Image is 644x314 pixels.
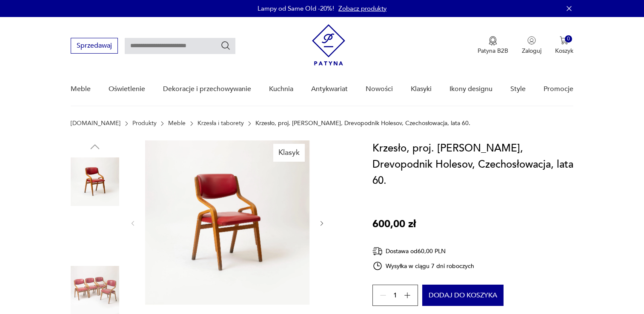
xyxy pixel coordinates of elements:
div: Dostawa od 60,00 PLN [372,246,475,257]
a: Style [510,73,526,106]
img: Ikona medalu [489,36,497,46]
img: Ikona koszyka [560,36,568,45]
p: 600,00 zł [372,216,416,232]
p: Krzesło, proj. [PERSON_NAME], Drevopodnik Holesov, Czechosłowacja, lata 60. [255,120,470,127]
a: Klasyki [411,73,432,106]
a: [DOMAIN_NAME] [71,120,120,127]
p: Lampy od Same Old -20%! [258,4,334,13]
img: Ikonka użytkownika [527,36,536,45]
div: Klasyk [273,144,305,162]
img: Patyna - sklep z meblami i dekoracjami vintage [312,24,345,66]
img: Zdjęcie produktu Krzesło, proj. Ludvik Volak, Drevopodnik Holesov, Czechosłowacja, lata 60. [71,157,119,206]
span: 1 [393,293,397,298]
button: 0Koszyk [555,36,573,55]
a: Ikony designu [449,73,492,106]
a: Krzesła i taborety [197,120,244,127]
a: Meble [168,120,186,127]
button: Szukaj [220,40,231,51]
p: Koszyk [555,47,573,55]
a: Dekoracje i przechowywanie [163,73,251,106]
a: Ikona medaluPatyna B2B [478,36,508,55]
img: Zdjęcie produktu Krzesło, proj. Ludvik Volak, Drevopodnik Holesov, Czechosłowacja, lata 60. [71,212,119,260]
button: Zaloguj [522,36,541,55]
a: Zobacz produkty [338,4,386,13]
div: 0 [565,35,572,43]
a: Oświetlenie [109,73,145,106]
button: Sprzedawaj [71,38,118,54]
img: Ikona dostawy [372,246,383,257]
h1: Krzesło, proj. [PERSON_NAME], Drevopodnik Holesov, Czechosłowacja, lata 60. [372,140,573,189]
a: Produkty [132,120,157,127]
a: Kuchnia [269,73,293,106]
a: Antykwariat [311,73,348,106]
p: Zaloguj [522,47,541,55]
a: Sprzedawaj [71,43,118,49]
p: Patyna B2B [478,47,508,55]
a: Nowości [366,73,393,106]
button: Dodaj do koszyka [422,285,504,306]
button: Patyna B2B [478,36,508,55]
a: Meble [71,73,91,106]
div: Wysyłka w ciągu 7 dni roboczych [372,261,475,271]
a: Promocje [544,73,573,106]
img: Zdjęcie produktu Krzesło, proj. Ludvik Volak, Drevopodnik Holesov, Czechosłowacja, lata 60. [145,140,309,305]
